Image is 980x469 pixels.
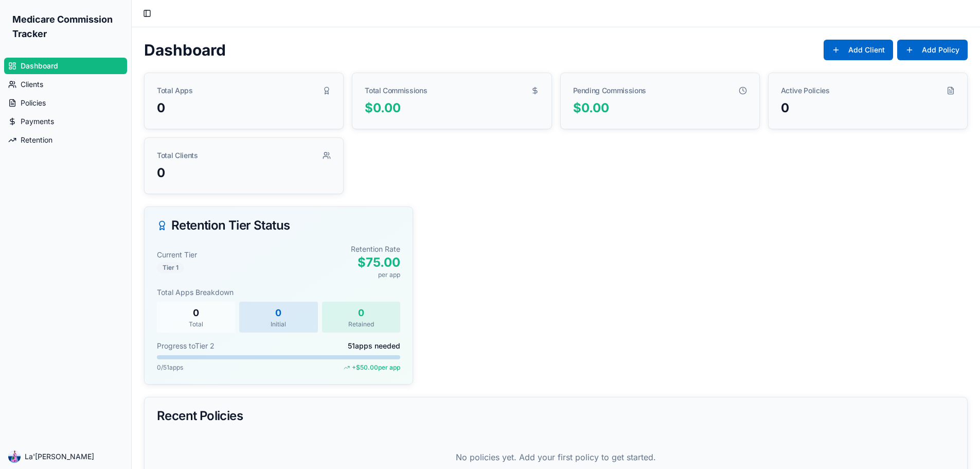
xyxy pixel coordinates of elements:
button: Add Client [824,40,893,60]
a: Payments [4,113,127,130]
div: Total [161,320,231,328]
div: Retained [326,320,396,328]
h1: Medicare Commission Tracker [12,12,119,41]
span: Retention [21,135,52,145]
a: Retention [4,132,127,148]
a: Dashboard [4,58,127,74]
div: Active Policies [781,85,830,96]
span: Payments [21,116,54,127]
div: 0 [161,306,231,320]
div: + $50.00 per app [344,363,400,372]
button: Add Policy [897,40,968,60]
div: Pending Commissions [573,85,646,96]
div: Current Tier [157,250,197,260]
button: La'[PERSON_NAME] [4,448,127,465]
div: Initial [243,320,313,328]
div: 0 [326,306,396,320]
div: Retention Rate [351,244,400,254]
img: ACg8ocKbHvfVxoZqxb2pmqqw4LC32hWVMeAPLbKYkWcR34k75YusL7nH=s96-c [8,450,21,463]
div: $75.00 [351,254,400,271]
div: Total Commissions [365,85,427,96]
span: La'[PERSON_NAME] [25,451,94,462]
span: Policies [21,98,46,108]
div: 0 [157,100,331,116]
div: 0 [243,306,313,320]
div: Tier 1 [157,262,184,273]
div: Total Apps [157,85,193,96]
div: Retention Tier Status [157,219,400,232]
h1: Dashboard [144,41,226,59]
div: $0.00 [573,100,747,116]
div: 0 [157,165,331,181]
div: 51 apps needed [348,341,400,351]
div: Recent Policies [157,410,955,422]
div: Progress to Tier 2 [157,341,215,351]
a: Policies [4,95,127,111]
span: Clients [21,79,43,90]
div: 0 [781,100,955,116]
div: per app [351,271,400,279]
div: $0.00 [365,100,539,116]
div: 0 / 51 apps [157,363,183,372]
div: Total Clients [157,150,198,161]
a: Clients [4,76,127,93]
span: Dashboard [21,61,58,71]
div: Total Apps Breakdown [157,287,400,298]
